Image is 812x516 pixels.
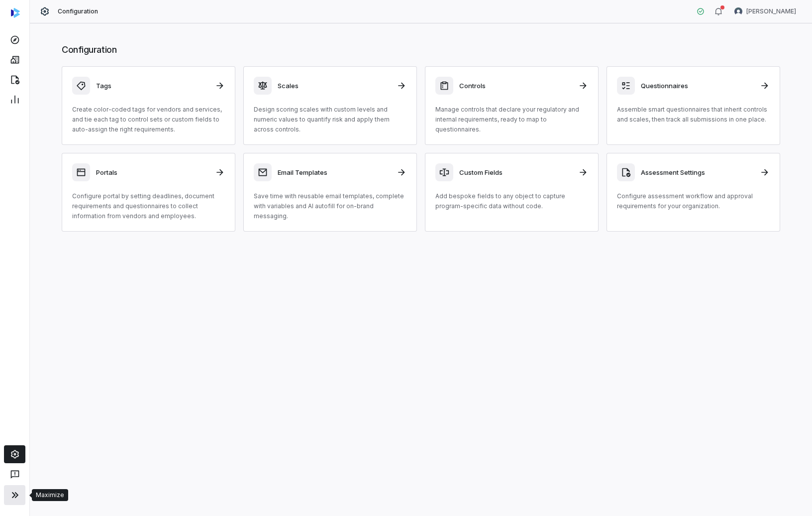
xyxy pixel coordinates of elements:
[459,168,572,177] h3: Custom Fields
[36,491,64,499] div: Maximize
[425,66,599,145] a: ControlsManage controls that declare your regulatory and internal requirements, ready to map to q...
[607,66,780,145] a: QuestionnairesAssemble smart questionnaires that inherit controls and scales, then track all subm...
[435,105,588,134] p: Manage controls that declare your regulatory and internal requirements, ready to map to questionn...
[641,81,754,90] h3: Questionnaires
[96,81,209,90] h3: Tags
[425,153,599,232] a: Custom FieldsAdd bespoke fields to any object to capture program-specific data without code.
[617,105,770,125] p: Assemble smart questionnaires that inherit controls and scales, then track all submissions in one...
[746,7,796,15] span: [PERSON_NAME]
[617,191,770,211] p: Configure assessment workflow and approval requirements for your organization.
[459,81,572,90] h3: Controls
[72,191,225,221] p: Configure portal by setting deadlines, document requirements and questionnaires to collect inform...
[278,81,391,90] h3: Scales
[734,7,742,15] img: Gerald Pe avatar
[58,7,99,15] span: Configuration
[62,43,780,56] h1: Configuration
[641,168,754,177] h3: Assessment Settings
[62,153,235,232] a: PortalsConfigure portal by setting deadlines, document requirements and questionnaires to collect...
[243,66,417,145] a: ScalesDesign scoring scales with custom levels and numeric values to quantify risk and apply them...
[435,191,588,211] p: Add bespoke fields to any object to capture program-specific data without code.
[62,66,235,145] a: TagsCreate color-coded tags for vendors and services, and tie each tag to control sets or custom ...
[278,168,391,177] h3: Email Templates
[607,153,780,232] a: Assessment SettingsConfigure assessment workflow and approval requirements for your organization.
[254,105,406,134] p: Design scoring scales with custom levels and numeric values to quantify risk and apply them acros...
[243,153,417,232] a: Email TemplatesSave time with reusable email templates, complete with variables and AI autofill f...
[728,4,802,19] button: Gerald Pe avatar[PERSON_NAME]
[72,105,225,134] p: Create color-coded tags for vendors and services, and tie each tag to control sets or custom fiel...
[96,168,209,177] h3: Portals
[254,191,406,221] p: Save time with reusable email templates, complete with variables and AI autofill for on-brand mes...
[11,8,20,18] img: svg%3e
